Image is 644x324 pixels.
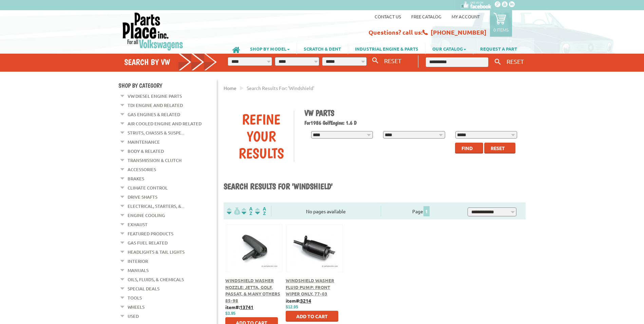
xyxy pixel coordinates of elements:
a: Oils, Fluids, & Chemicals [128,275,184,284]
a: Windshield Washer Fluid Pump: Front Wiper Only, 77-03 [286,277,334,296]
a: Contact us [375,14,401,19]
span: Reset [491,145,505,151]
a: Free Catalog [411,14,441,19]
span: RESET [507,58,524,65]
a: Gas Fuel Related [128,238,168,247]
a: Tools [128,293,142,302]
button: Search By VW... [370,56,381,66]
span: $3.95 [225,311,235,316]
a: Home [224,85,236,91]
a: Struts, Chassis & Suspe... [128,128,184,137]
a: SHOP BY MODEL [243,43,297,54]
span: Search results for: 'windshield' [247,85,314,91]
a: Brakes [128,174,144,183]
a: Headlights & Tail Lights [128,248,185,256]
a: TDI Engine and Related [128,101,183,110]
a: OUR CATALOG [425,43,473,54]
button: RESET [381,56,404,66]
a: INDUSTRIAL ENGINE & PARTS [348,43,425,54]
b: item#: [225,304,253,310]
a: Wheels [128,303,145,311]
span: Engine: 1.6 D [330,120,357,126]
b: item#: [286,298,311,304]
h4: Search by VW [124,57,217,67]
a: Windshield Washer Nozzle: Jetta, Golf, Passat, & Many Others 85-98 [225,277,280,303]
img: Sort by Sales Rank [254,207,267,215]
div: Refine Your Results [229,111,294,162]
a: 0 items [490,10,512,37]
span: For [304,120,310,126]
a: Gas Engines & Related [128,110,180,119]
a: Manuals [128,266,149,275]
a: Special Deals [128,284,159,293]
a: Climate Control [128,183,168,192]
a: Used [128,312,139,321]
img: filterpricelow.svg [227,207,240,215]
u: 13741 [240,304,253,310]
button: Add to Cart [286,311,338,322]
span: Add to Cart [296,313,328,319]
button: RESET [504,56,527,66]
u: 3214 [300,298,311,304]
span: RESET [384,57,401,64]
p: 0 items [493,27,509,33]
button: Find [455,143,483,154]
button: Keyword Search [493,56,503,68]
a: Accessories [128,165,156,174]
a: Interior [128,257,148,266]
a: Engine Cooling [128,211,165,220]
a: My Account [452,14,480,19]
img: Sort by Headline [240,207,254,215]
a: Drive Shafts [128,193,157,201]
a: Air Cooled Engine and Related [128,119,202,128]
a: Featured Products [128,229,173,238]
div: Page [381,205,461,216]
h4: Shop By Category [118,82,217,89]
a: REQUEST A PART [473,43,524,54]
h1: VW Parts [304,108,521,118]
a: Maintenance [128,138,160,146]
span: 1 [423,206,430,216]
a: SCRATCH & DENT [297,43,348,54]
span: $12.95 [286,305,298,309]
a: Body & Related [128,147,164,156]
a: Electrical, Starters, &... [128,202,184,211]
a: VW Diesel Engine Parts [128,92,182,101]
h1: Search results for 'windshield' [224,181,526,192]
div: No pages available [271,208,381,215]
button: Reset [484,143,515,154]
h2: 1986 Golf [304,120,521,126]
a: Transmission & Clutch [128,156,182,165]
span: Find [461,145,473,151]
img: Parts Place Inc! [122,12,184,51]
a: Exhaust [128,220,148,229]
